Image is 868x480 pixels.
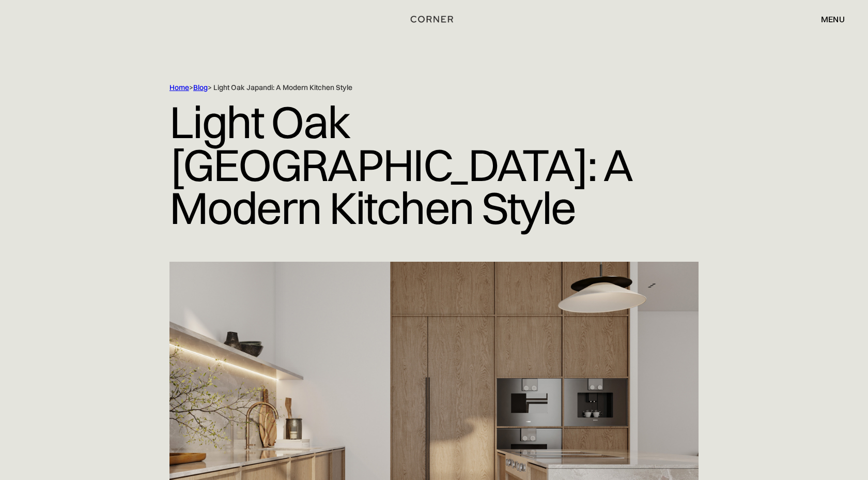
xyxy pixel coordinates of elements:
div: menu [821,15,845,23]
a: home [398,12,470,26]
div: menu [811,10,845,28]
a: Home [169,83,189,92]
div: > > Light Oak Japandi: A Modern Kitchen Style [169,83,655,93]
h1: Light Oak [GEOGRAPHIC_DATA]: A Modern Kitchen Style [169,93,699,237]
a: Blog [193,83,208,92]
